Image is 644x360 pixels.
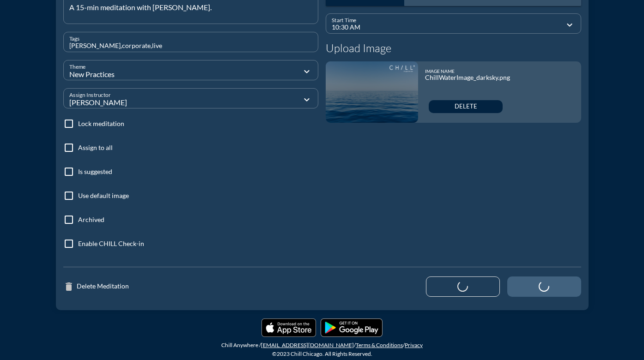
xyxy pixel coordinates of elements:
[332,22,562,33] input: Start Time
[564,19,575,30] i: expand_more
[78,215,104,224] label: Archived
[78,119,124,128] label: Lock meditation
[2,341,642,358] div: Chill Anywhere / / / ©2023 Chill Chicago. All Rights Reserved.
[69,98,254,107] div: [PERSON_NAME]
[356,342,403,348] a: Terms & Conditions
[301,66,312,77] i: expand_more
[63,281,129,292] a: Delete Meditation
[301,94,312,105] i: expand_more
[326,61,418,123] img: 1733756464062_ChillWaterImage_darksky.png
[78,143,113,152] label: Assign to all
[261,318,316,337] img: Applestore
[425,68,510,74] div: Image name
[405,342,423,348] a: Privacy
[425,74,510,82] div: ChillWaterImage_darksky.png
[326,42,581,55] h4: Upload Image
[78,167,112,176] label: Is suggested
[321,318,383,337] img: Playmarket
[69,70,254,78] div: New Practices
[78,239,144,248] label: Enable CHILL Check-in
[63,281,77,292] i: delete
[261,342,354,348] a: [EMAIL_ADDRESS][DOMAIN_NAME]
[78,191,129,200] label: Use default image
[429,100,503,113] button: delete
[69,40,313,52] input: Tags
[455,103,477,110] span: delete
